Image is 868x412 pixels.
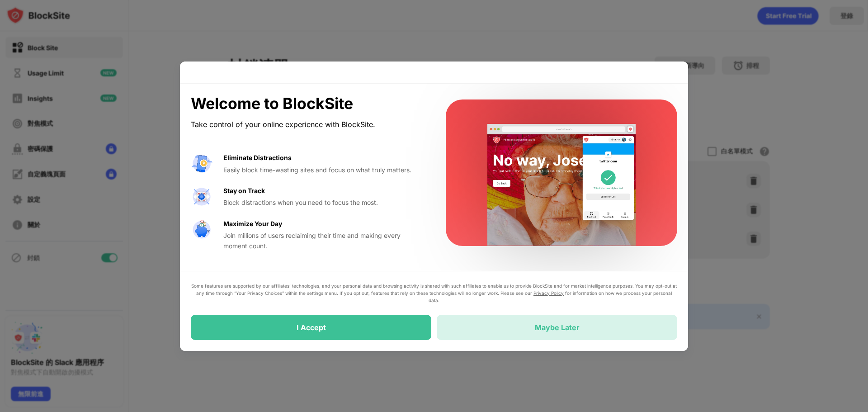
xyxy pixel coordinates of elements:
[297,323,326,332] div: I Accept
[191,118,424,131] div: Take control of your online experience with BlockSite.
[223,219,282,229] div: Maximize Your Day
[191,282,677,304] div: Some features are supported by our affiliates’ technologies, and your personal data and browsing ...
[533,290,564,296] a: Privacy Policy
[223,153,292,163] div: Eliminate Distractions
[535,323,580,332] div: Maybe Later
[223,186,265,196] div: Stay on Track
[191,95,424,113] div: Welcome to BlockSite
[223,165,424,175] div: Easily block time-wasting sites and focus on what truly matters.
[223,198,424,208] div: Block distractions when you need to focus the most.
[191,219,212,241] img: value-safe-time.svg
[191,153,212,175] img: value-avoid-distractions.svg
[191,186,212,208] img: value-focus.svg
[223,231,424,251] div: Join millions of users reclaiming their time and making every moment count.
